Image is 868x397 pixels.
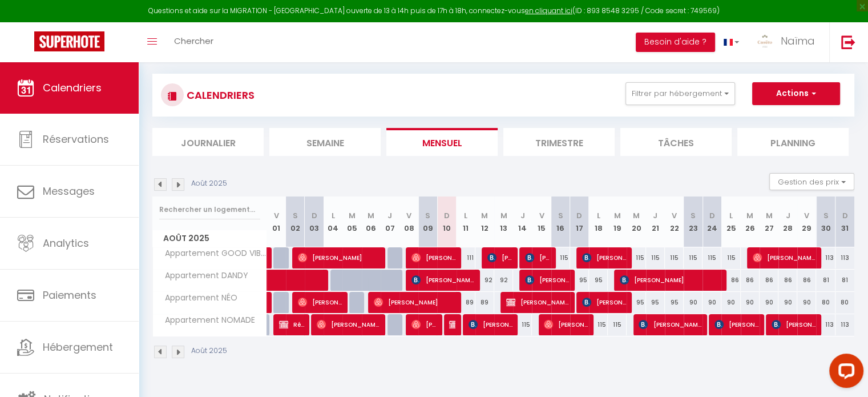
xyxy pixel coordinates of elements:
[823,210,828,221] abbr: S
[411,314,437,335] span: [PERSON_NAME]
[765,210,772,221] abbr: M
[155,247,269,260] span: Appartement GOOD VIBES
[520,210,525,221] abbr: J
[43,288,96,302] span: Paiements
[639,314,701,335] span: [PERSON_NAME]
[184,82,255,108] h3: CALENDRIERS
[267,197,286,247] th: 01
[525,6,572,15] a: en cliquant ici
[475,292,494,313] div: 89
[608,314,627,335] div: 115
[665,247,684,268] div: 115
[614,210,621,221] abbr: M
[165,22,222,62] a: Chercher
[778,197,797,247] th: 28
[43,184,95,198] span: Messages
[835,247,854,268] div: 113
[174,35,213,47] span: Chercher
[786,210,790,221] abbr: J
[332,210,335,221] abbr: L
[741,197,760,247] th: 26
[457,247,475,268] div: 111
[544,314,588,335] span: [PERSON_NAME]
[503,128,615,156] li: Trimestre
[411,269,474,291] span: [PERSON_NAME]
[589,270,608,291] div: 95
[835,292,854,313] div: 80
[551,197,570,247] th: 16
[760,270,778,291] div: 86
[34,31,104,51] img: Super Booking
[589,314,608,335] div: 115
[274,210,279,221] abbr: V
[457,292,475,313] div: 89
[729,210,733,221] abbr: L
[703,247,721,268] div: 115
[191,346,227,356] p: Août 2025
[703,292,721,313] div: 90
[636,33,715,52] button: Besoin d'aide ?
[368,210,374,221] abbr: M
[570,197,589,247] th: 17
[721,247,740,268] div: 115
[342,197,361,247] th: 05
[835,314,854,335] div: 113
[760,197,778,247] th: 27
[842,210,848,221] abbr: D
[627,197,645,247] th: 20
[386,128,498,156] li: Mensuel
[721,197,740,247] th: 25
[374,291,455,313] span: [PERSON_NAME]
[494,197,513,247] th: 13
[646,292,665,313] div: 95
[532,197,551,247] th: 15
[816,292,835,313] div: 80
[558,210,563,221] abbr: S
[665,292,684,313] div: 95
[43,340,113,354] span: Hébergement
[721,270,740,291] div: 86
[835,270,854,291] div: 81
[191,178,227,189] p: Août 2025
[487,247,512,268] span: [PERSON_NAME]
[317,314,380,335] span: [PERSON_NAME]
[494,270,513,291] div: 92
[43,81,102,95] span: Calendriers
[349,210,356,221] abbr: M
[406,210,411,221] abbr: V
[279,314,304,335] span: Réservée [PERSON_NAME]
[691,210,696,221] abbr: S
[753,247,815,268] span: [PERSON_NAME]
[551,247,570,268] div: 115
[500,210,507,221] abbr: M
[411,247,455,268] span: [PERSON_NAME]
[155,270,251,282] span: Appartement DANDY
[746,210,753,221] abbr: M
[481,210,488,221] abbr: M
[714,314,758,335] span: [PERSON_NAME]
[437,197,456,247] th: 10
[703,197,721,247] th: 24
[324,197,342,247] th: 04
[721,292,740,313] div: 90
[756,33,773,50] img: ...
[741,292,760,313] div: 90
[627,292,645,313] div: 95
[43,132,109,146] span: Réservations
[684,292,703,313] div: 90
[418,197,437,247] th: 09
[425,210,430,221] abbr: S
[835,197,854,247] th: 31
[684,197,703,247] th: 23
[43,236,89,250] span: Analytics
[286,197,305,247] th: 02
[841,35,855,49] img: logout
[464,210,467,221] abbr: L
[820,349,868,397] iframe: LiveChat chat widget
[525,247,550,268] span: [PERSON_NAME]
[684,247,703,268] div: 115
[752,82,840,105] button: Actions
[620,128,732,156] li: Tâches
[457,197,475,247] th: 11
